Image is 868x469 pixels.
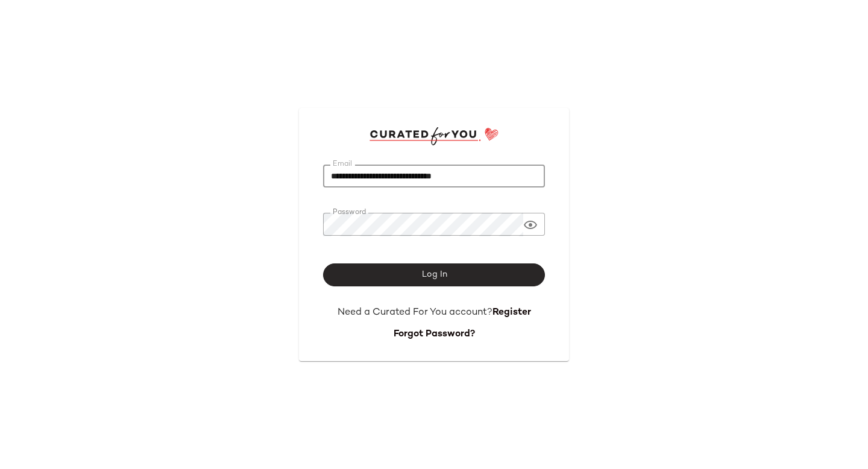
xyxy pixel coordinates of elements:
[338,307,492,318] span: Need a Curated For You account?
[492,307,531,318] a: Register
[394,329,475,339] a: Forgot Password?
[421,270,447,280] span: Log In
[370,127,499,145] img: cfy_login_logo.DGdB1djN.svg
[323,263,545,286] button: Log In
